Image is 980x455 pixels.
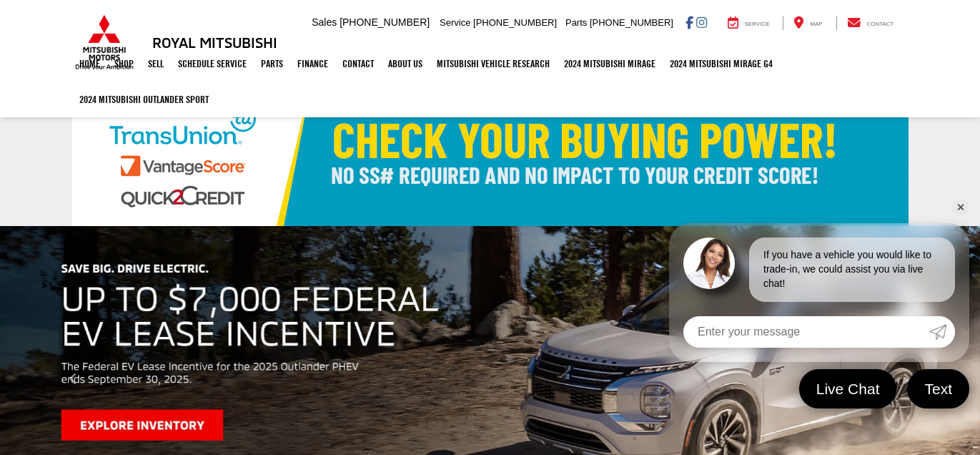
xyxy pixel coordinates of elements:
a: Schedule Service: Opens in a new tab [171,46,254,82]
span: Sales [312,16,337,28]
a: Mitsubishi Vehicle Research [430,46,557,82]
a: Instagram: Click to visit our Instagram page [696,16,707,28]
a: Service [717,16,781,30]
a: Map [783,16,833,30]
a: Parts: Opens in a new tab [254,46,290,82]
span: Parts [565,17,587,28]
a: Live Chat [799,369,897,408]
a: Text [907,369,969,408]
span: [PHONE_NUMBER] [473,17,557,28]
img: Mitsubishi [72,14,137,70]
span: Service [440,17,470,28]
a: Facebook: Click to visit our Facebook page [685,16,693,28]
a: 2024 Mitsubishi Mirage [557,46,663,82]
img: Check Your Buying Power [72,83,909,226]
a: 2024 Mitsubishi Mirage G4 [663,46,780,82]
span: Service [745,21,770,27]
span: Contact [866,21,894,27]
span: [PHONE_NUMBER] [590,17,673,28]
img: Agent profile photo [683,238,735,289]
a: Contact [836,16,905,30]
a: Contact [335,46,381,82]
span: [PHONE_NUMBER] [340,16,430,28]
a: Submit [929,316,955,348]
div: If you have a vehicle you would like to trade-in, we could assist you via live chat! [749,238,955,302]
a: Home [72,46,107,82]
a: About Us [381,46,430,82]
span: Text [917,379,959,398]
a: Shop [107,46,141,82]
h3: Royal Mitsubishi [152,34,277,50]
input: Enter your message [683,316,929,348]
a: Sell [141,46,171,82]
span: Live Chat [809,379,887,398]
a: Finance [290,46,335,82]
span: Map [810,21,822,27]
a: 2024 Mitsubishi Outlander SPORT [72,82,216,117]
